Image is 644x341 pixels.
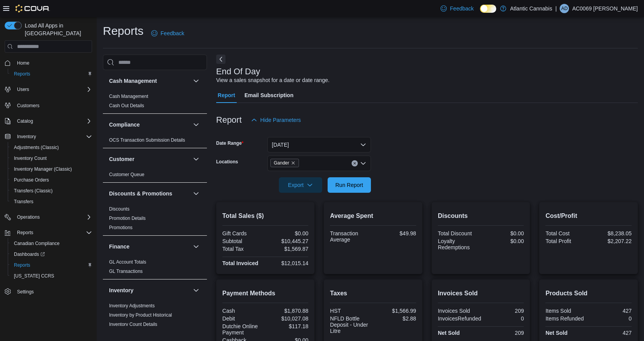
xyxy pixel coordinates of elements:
span: Discounts [109,206,130,212]
span: Transfers [11,197,92,206]
h3: Cash Management [109,77,157,85]
button: Reports [8,69,95,79]
h1: Reports [103,23,143,39]
a: Inventory Count [11,154,50,163]
span: Customer Queue [109,171,144,178]
div: Total Discount [438,230,479,236]
div: Subtotal [222,238,264,244]
button: Inventory Count [8,153,95,164]
div: NFLD Bottle Deposit - Under Litre [330,315,371,334]
span: Washington CCRS [11,271,92,281]
h2: Total Sales ($) [222,211,309,221]
a: Inventory Adjustments [109,303,155,308]
div: 0 [484,315,524,322]
span: Canadian Compliance [11,239,92,248]
button: Clear input [352,160,358,166]
button: Run Report [328,177,371,193]
div: $10,445.27 [267,238,308,244]
div: AC0069 Dwyer Samantha [560,4,569,13]
a: OCS Transaction Submission Details [109,137,185,143]
span: Reports [14,71,30,77]
div: Total Tax [222,246,264,252]
h3: Report [216,115,242,125]
div: $1,566.99 [375,308,416,314]
a: Promotion Details [109,216,146,221]
span: Home [17,60,29,66]
a: Reports [11,260,33,270]
h3: End Of Day [216,67,260,76]
span: Purchase Orders [11,175,92,185]
span: Reports [11,260,92,270]
a: Dashboards [11,250,48,259]
div: InvoicesRefunded [438,315,481,322]
h3: Inventory [109,286,133,294]
h2: Cost/Profit [545,211,632,221]
span: Inventory [14,132,92,141]
a: Customers [14,101,43,110]
div: 0 [590,315,632,322]
span: Dashboards [14,251,45,257]
a: Inventory Manager (Classic) [11,165,75,174]
span: Adjustments (Classic) [14,144,59,151]
a: Cash Out Details [109,103,144,108]
button: Next [216,55,225,64]
span: Customers [17,103,39,109]
span: Home [14,58,92,68]
span: Inventory Adjustments [109,303,155,309]
a: Feedback [148,26,187,41]
div: $1,569.87 [267,246,308,252]
span: Reports [14,262,30,268]
div: Discounts & Promotions [103,204,207,235]
div: Total Profit [545,238,587,244]
div: Loyalty Redemptions [438,238,479,250]
a: Transfers (Classic) [11,186,56,195]
span: OCS Transaction Submission Details [109,137,185,143]
span: Cash Out Details [109,103,144,109]
span: Report [218,87,235,103]
div: Cash Management [103,92,207,113]
span: Canadian Compliance [14,240,60,247]
div: 427 [590,308,632,314]
button: Remove Gander from selection in this group [291,161,296,165]
a: Cash Management [109,94,148,99]
button: Transfers [8,196,95,207]
button: Inventory [14,132,39,141]
div: Gift Cards [222,230,264,236]
span: Inventory Count Details [109,321,157,327]
h2: Discounts [438,211,524,221]
h3: Discounts & Promotions [109,190,172,197]
div: 209 [482,308,524,314]
span: Export [284,177,318,193]
h2: Products Sold [545,289,632,298]
a: GL Transactions [109,269,143,274]
div: $2,207.22 [590,238,632,244]
span: Run Report [335,181,363,189]
div: Compliance [103,135,207,148]
a: Settings [14,287,37,296]
div: $8,238.05 [590,230,632,236]
button: Operations [14,212,43,222]
h2: Average Spent [330,211,416,221]
img: Cova [15,5,50,12]
button: Cash Management [191,76,201,86]
button: Canadian Compliance [8,238,95,249]
h3: Compliance [109,121,140,129]
a: Transfers [11,197,36,206]
div: $10,027.08 [267,315,308,322]
button: Hide Parameters [248,112,304,128]
span: Operations [17,214,40,220]
button: Settings [2,286,95,297]
div: Cash [222,308,264,314]
label: Date Range [216,140,244,146]
h3: Finance [109,243,130,250]
a: Feedback [437,1,477,16]
button: Operations [2,212,95,223]
span: Gander [274,159,289,167]
a: GL Account Totals [109,259,146,265]
span: Settings [14,287,92,296]
span: Inventory Manager (Classic) [14,166,72,172]
div: Customer [103,170,207,182]
div: $49.98 [375,230,416,236]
